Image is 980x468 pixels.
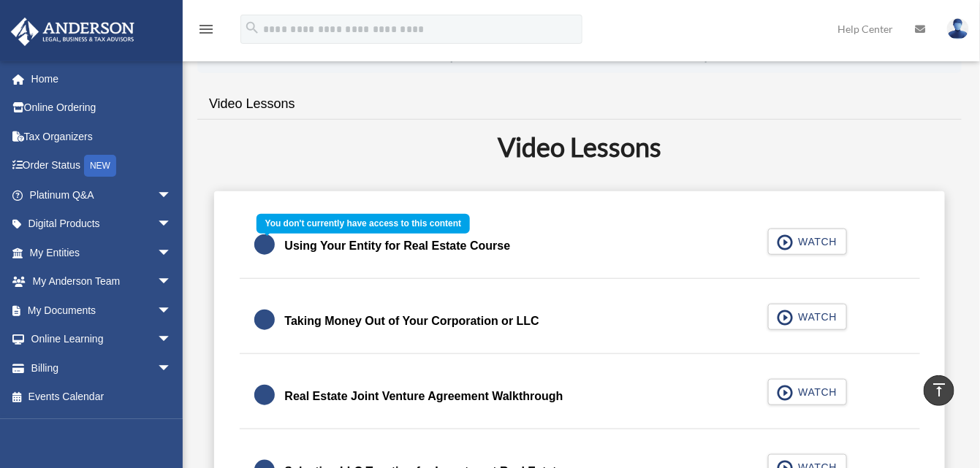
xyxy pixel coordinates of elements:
[197,83,307,125] a: Video Lessons
[157,353,186,383] span: arrow_drop_down
[930,381,948,399] i: vertical_align_top
[197,26,215,38] a: menu
[10,93,194,123] a: Online Ordering
[947,18,969,39] img: User Pic
[197,20,215,38] i: menu
[157,180,186,210] span: arrow_drop_down
[10,383,194,412] a: Events Calendar
[157,325,186,355] span: arrow_drop_down
[10,238,194,267] a: My Entitiesarrow_drop_down
[10,267,194,296] a: My Anderson Teamarrow_drop_down
[924,375,954,406] a: vertical_align_top
[10,64,194,93] a: Home
[10,151,194,181] a: Order StatusNEW
[157,267,186,297] span: arrow_drop_down
[10,325,194,354] a: Online Learningarrow_drop_down
[157,296,186,326] span: arrow_drop_down
[10,353,194,383] a: Billingarrow_drop_down
[7,18,139,46] img: Anderson Advisors Platinum Portal
[10,180,194,210] a: Platinum Q&Aarrow_drop_down
[10,210,194,239] a: Digital Productsarrow_drop_down
[10,296,194,325] a: My Documentsarrow_drop_down
[157,210,186,239] span: arrow_drop_down
[244,20,260,36] i: search
[84,155,116,177] div: NEW
[157,238,186,268] span: arrow_drop_down
[206,128,953,165] h2: Video Lessons
[10,122,194,151] a: Tax Organizers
